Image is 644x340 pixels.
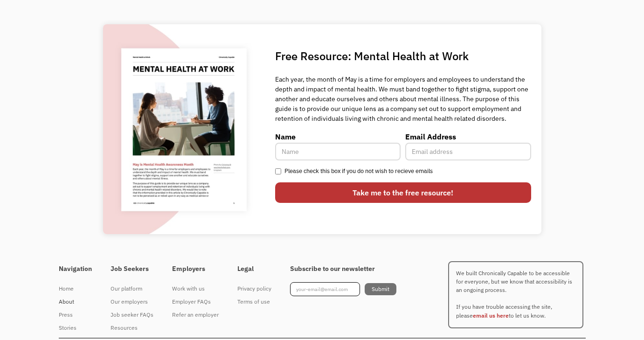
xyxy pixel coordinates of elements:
a: Resources [111,321,153,334]
h4: Navigation [59,265,92,273]
div: Press [59,309,92,320]
a: Press [59,308,92,321]
div: About [59,296,92,307]
div: Stories [59,322,92,333]
input: Email address [405,143,531,160]
form: Free Resource Form [275,133,531,203]
div: Our employers [111,296,153,307]
a: Terms of use [237,295,271,308]
input: Name [275,143,401,160]
label: Name [275,133,401,140]
h4: Job Seekers [111,265,153,273]
a: Our platform [111,282,153,295]
input: Take me to the free resource! [275,182,531,203]
a: Stories [59,321,92,334]
a: email us here [473,312,509,319]
h4: Legal [237,265,271,273]
a: Home [59,282,92,295]
a: About [59,295,92,308]
input: your-email@email.com [290,282,360,296]
div: Home [59,283,92,294]
input: Submit [365,283,396,295]
input: Please check this box if you do not wish to recieve emails [275,168,281,174]
h1: Free Resource: Mental Health at Work [275,49,531,63]
div: Refer an employer [172,309,219,320]
p: We built Chronically Capable to be accessible for everyone, but we know that accessibility is an ... [448,261,583,328]
a: Job seeker FAQs [111,308,153,321]
div: Job seeker FAQs [111,309,153,320]
a: Work with us [172,282,219,295]
div: Terms of use [237,296,271,307]
a: Refer an employer [172,308,219,321]
form: Footer Newsletter [290,282,396,296]
p: Each year, the month of May is a time for employers and employees to understand the depth and imp... [275,72,531,133]
div: Our platform [111,283,153,294]
a: Privacy policy [237,282,271,295]
h4: Employers [172,265,219,273]
div: Work with us [172,283,219,294]
div: Privacy policy [237,283,271,294]
a: Our employers [111,295,153,308]
label: Email Address [405,133,531,140]
a: Employer FAQs [172,295,219,308]
span: Please check this box if you do not wish to recieve emails [284,168,433,174]
div: Resources [111,322,153,333]
h4: Subscribe to our newsletter [290,265,396,273]
div: Employer FAQs [172,296,219,307]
